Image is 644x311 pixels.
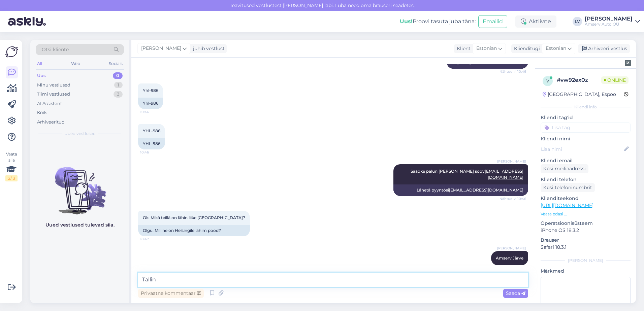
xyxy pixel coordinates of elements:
[141,45,181,52] span: [PERSON_NAME]
[497,159,526,164] span: [PERSON_NAME]
[400,18,413,25] b: Uus!
[541,176,631,183] p: Kliendi telefon
[601,76,629,84] span: Online
[138,289,204,298] div: Privaatne kommentaar
[557,76,601,84] div: # vw92ex0z
[543,91,616,98] div: [GEOGRAPHIC_DATA], Espoo
[37,119,65,126] div: Arhiveeritud
[585,16,640,27] a: [PERSON_NAME]Amserv Auto OÜ
[541,244,631,251] p: Safari 18.3.1
[546,45,566,52] span: Estonian
[541,237,631,244] p: Brauser
[64,131,96,137] span: Uued vestlused
[541,164,588,173] div: Küsi meiliaadressi
[114,82,123,89] div: 1
[140,150,165,155] span: 10:46
[546,78,549,83] span: v
[541,135,631,142] p: Kliendi nimi
[143,88,158,93] span: Yhl-986
[190,45,225,52] div: juhib vestlust
[70,59,82,68] div: Web
[515,15,556,28] div: Aktiivne
[485,169,523,180] a: [EMAIL_ADDRESS][DOMAIN_NAME]
[500,196,526,201] span: Nähtud ✓ 10:46
[541,202,593,208] a: [URL][DOMAIN_NAME]
[5,175,18,181] div: 2 / 3
[541,211,631,217] p: Vaata edasi ...
[37,82,70,89] div: Minu vestlused
[37,72,46,79] div: Uus
[478,15,507,28] button: Emailid
[42,46,69,53] span: Otsi kliente
[140,237,165,242] span: 10:47
[45,221,115,229] p: Uued vestlused tulevad siia.
[496,255,523,261] span: Amserv Järve
[476,45,497,52] span: Estonian
[36,59,43,68] div: All
[454,45,471,52] div: Klient
[140,109,165,114] span: 10:46
[393,184,528,196] div: Lähetä pyyntösi
[573,17,582,26] div: LV
[541,145,623,153] input: Lisa nimi
[541,268,631,275] p: Märkmed
[506,290,525,296] span: Saada
[411,169,523,180] span: Saadke palun [PERSON_NAME] soov
[138,273,528,287] textarea: Tallin
[625,60,631,66] img: zendesk
[138,138,165,149] div: YHL-986
[585,16,633,22] div: [PERSON_NAME]
[541,123,631,133] input: Lisa tag
[113,72,123,79] div: 0
[449,187,523,193] a: [EMAIL_ADDRESS][DOMAIN_NAME]
[143,128,160,133] span: YHL-986
[30,155,129,215] img: No chats
[5,151,18,181] div: Vaata siia
[541,227,631,234] p: iPhone OS 18.3.2
[511,45,540,52] div: Klienditugi
[138,98,163,109] div: Yhl-986
[578,44,630,53] div: Arhiveeri vestlus
[5,45,18,58] img: Askly Logo
[541,114,631,121] p: Kliendi tag'id
[37,109,47,116] div: Kõik
[585,22,633,27] div: Amserv Auto OÜ
[497,246,526,251] span: [PERSON_NAME]
[400,18,476,26] div: Proovi tasuta juba täna:
[541,157,631,164] p: Kliendi email
[541,195,631,202] p: Klienditeekond
[37,100,62,107] div: AI Assistent
[541,183,595,192] div: Küsi telefoninumbrit
[138,225,250,236] div: Olgu. Milline on Helsingile lähim pood?
[143,215,245,220] span: Ok. Mikä teillä on lähin liike [GEOGRAPHIC_DATA]?
[114,91,123,98] div: 3
[500,69,526,74] span: Nähtud ✓ 10:46
[501,266,526,271] span: 10:48
[37,91,70,98] div: Tiimi vestlused
[541,257,631,264] div: [PERSON_NAME]
[541,220,631,227] p: Operatsioonisüsteem
[541,104,631,110] div: Kliendi info
[107,59,124,68] div: Socials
